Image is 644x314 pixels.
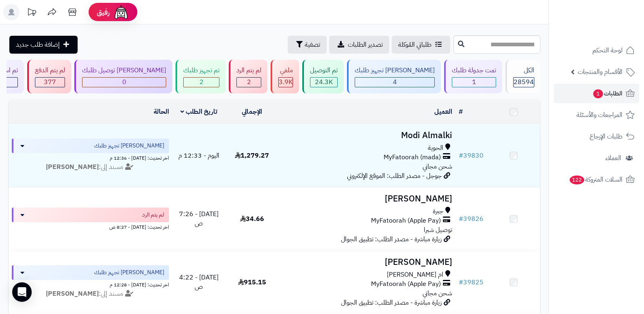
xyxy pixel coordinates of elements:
[393,77,397,87] span: 4
[554,127,639,146] a: طلبات الإرجاع
[392,36,450,54] a: طلباتي المُوكلة
[174,60,227,93] a: تم تجهيز طلبك 2
[282,194,453,204] h3: [PERSON_NAME]
[269,60,301,93] a: ملغي 3.9K
[178,151,219,160] span: اليوم - 12:33 م
[26,60,73,93] a: لم يتم الدفع 377
[371,279,441,289] span: MyFatoorah (Apple Pay)
[459,277,484,287] a: #39825
[94,269,164,277] span: [PERSON_NAME] تجهيز طلبك
[227,60,269,93] a: لم يتم الرد 2
[240,214,264,224] span: 34.66
[113,4,129,20] img: ai-face.png
[82,78,166,87] div: 0
[22,4,42,22] a: تحديثات المنصة
[341,234,442,244] span: زيارة مباشرة - مصدر الطلب: تطبيق الجوال
[504,60,542,93] a: الكل28594
[154,107,169,117] a: الحالة
[384,153,441,162] span: MyFatoorah (mada)
[282,131,453,140] h3: Modi Almalki
[569,175,584,185] span: 122
[423,162,452,171] span: شحن مجاني
[593,89,603,99] span: 1
[341,298,442,308] span: زيارة مباشرة - مصدر الطلب: تطبيق الجوال
[310,66,338,75] div: تم التوصيل
[554,148,639,168] a: العملاء
[452,78,496,87] div: 1
[554,170,639,189] a: السلات المتروكة122
[514,77,534,87] span: 28594
[590,131,622,142] span: طلبات الإرجاع
[236,66,261,75] div: لم يتم الرد
[180,107,217,117] a: تاريخ الطلب
[122,77,126,87] span: 0
[348,40,383,50] span: تصدير الطلبات
[6,162,175,172] div: مسند إلى:
[184,78,219,87] div: 2
[345,60,442,93] a: [PERSON_NAME] تجهيز طلبك 4
[142,211,164,219] span: لم يتم الرد
[179,273,219,292] span: [DATE] - 4:22 ص
[199,77,204,87] span: 2
[46,289,99,299] strong: [PERSON_NAME]
[242,107,262,117] a: الإجمالي
[428,143,443,153] span: الحوية
[44,77,56,87] span: 377
[605,152,621,164] span: العملاء
[16,40,60,50] span: إضافة طلب جديد
[179,209,219,228] span: [DATE] - 7:26 ص
[35,66,65,75] div: لم يتم الدفع
[279,78,293,87] div: 3881
[387,270,443,279] span: ام [PERSON_NAME]
[278,66,293,75] div: ملغي
[235,151,269,160] span: 1,279.27
[459,214,463,224] span: #
[424,225,452,235] span: توصيل شبرا
[12,280,169,288] div: اخر تحديث: [DATE] - 12:28 م
[6,289,175,299] div: مسند إلى:
[237,78,261,87] div: 2
[315,77,333,87] span: 24.3K
[423,288,452,298] span: شحن مجاني
[9,36,78,54] a: إضافة طلب جديد
[578,66,622,78] span: الأقسام والمنتجات
[554,41,639,60] a: لوحة التحكم
[12,153,169,162] div: اخر تحديث: [DATE] - 12:36 م
[459,214,484,224] a: #39826
[589,6,636,23] img: logo-2.png
[472,77,476,87] span: 1
[554,84,639,103] a: الطلبات1
[97,7,110,17] span: رفيق
[577,109,622,121] span: المراجعات والأسئلة
[459,107,463,117] a: #
[305,40,320,50] span: تصفية
[279,77,293,87] span: 3.9K
[238,277,266,287] span: 915.15
[442,60,504,93] a: تمت جدولة طلبك 1
[46,162,99,172] strong: [PERSON_NAME]
[569,174,622,185] span: السلات المتروكة
[433,207,443,216] span: جبرة
[288,36,327,54] button: تصفية
[371,216,441,225] span: MyFatoorah (Apple Pay)
[513,66,534,75] div: الكل
[94,142,164,150] span: [PERSON_NAME] تجهيز طلبك
[310,78,337,87] div: 24327
[398,40,432,50] span: طلباتي المُوكلة
[183,66,219,75] div: تم تجهيز طلبك
[12,282,32,302] div: Open Intercom Messenger
[452,66,496,75] div: تمت جدولة طلبك
[434,107,452,117] a: العميل
[35,78,65,87] div: 377
[592,88,622,99] span: الطلبات
[82,66,166,75] div: [PERSON_NAME] توصيل طلبك
[355,78,434,87] div: 4
[459,277,463,287] span: #
[459,151,463,160] span: #
[282,258,453,267] h3: [PERSON_NAME]
[329,36,389,54] a: تصدير الطلبات
[12,222,169,231] div: اخر تحديث: [DATE] - 8:27 ص
[347,171,442,181] span: جوجل - مصدر الطلب: الموقع الإلكتروني
[355,66,435,75] div: [PERSON_NAME] تجهيز طلبك
[459,151,484,160] a: #39830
